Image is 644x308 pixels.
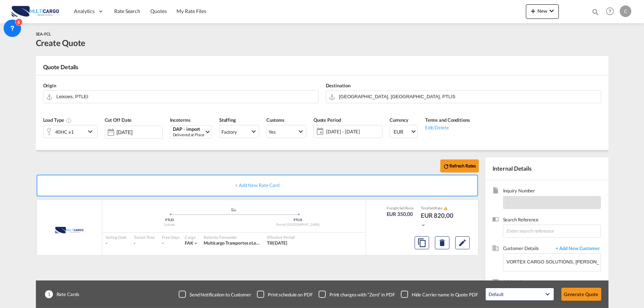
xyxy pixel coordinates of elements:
span: CC Email [503,279,601,287]
button: icon-refreshRefresh Rates [440,159,479,172]
span: 1 [45,290,53,298]
div: Total Rate [421,205,457,211]
span: Currency [390,117,408,123]
div: C [620,5,631,17]
div: Print charges with “Zero” in PDF [329,291,395,298]
div: Internal Details [485,157,608,180]
div: Transit Time [134,234,155,240]
span: Analytics [74,8,95,15]
md-checkbox: Checkbox No Ink [401,291,478,298]
span: Search Reference [503,216,601,225]
div: - [162,240,163,246]
span: Origin [43,83,56,88]
md-checkbox: Checkbox No Ink [257,291,313,298]
div: Yes [269,129,276,135]
div: Delivered at Place [173,132,204,137]
span: Help [604,5,616,17]
b: Refresh Rates [449,163,476,168]
input: Enter search reference [503,225,601,238]
div: Edit/Delete [425,124,470,131]
md-icon: assets/icons/custom/ship-fill.svg [229,208,238,211]
span: Cut Off Date [105,117,132,123]
md-icon: icon-chevron-down [86,127,97,136]
span: Load Type [43,117,72,123]
span: FAK [185,240,193,246]
button: icon-alert [443,206,448,211]
span: + Add New Rate Card [235,182,279,188]
div: - [106,240,127,246]
span: + Add New Customer [552,245,601,253]
md-checkbox: Checkbox No Ink [319,291,395,298]
md-icon: icon-calendar [314,127,323,136]
div: Freight Rate [387,205,414,211]
md-icon: icon-plus 400-fg [529,7,537,15]
md-checkbox: Checkbox No Ink [179,291,251,298]
span: - [506,200,508,205]
input: Select [117,129,162,135]
div: Quote Details [36,63,608,75]
span: Terms and Conditions [425,117,470,123]
div: Help [604,5,620,18]
md-icon: icon-information-outline [66,118,72,124]
md-icon: icon-chevron-down [193,241,198,246]
div: icon-magnify [591,8,599,19]
md-input-container: Leixoes, PTLEI [43,90,319,103]
span: Incoterms [170,117,191,123]
div: Cargo [185,234,198,240]
div: Hide Carrier name in Quote PDF [412,291,478,298]
md-icon: icon-magnify [591,8,599,16]
button: Generate Quote [561,288,601,301]
span: Stuffing [219,117,236,123]
div: Sailing Date [106,234,127,240]
div: Effective Period [267,234,295,240]
md-select: Select Currency: € EUREuro [390,125,418,138]
div: Create Quote [36,37,86,49]
span: Quote Period [313,117,341,123]
div: 40HC x1icon-chevron-down [43,125,97,138]
md-input-container: Port of Lisbon, Lisbon, PTLIS [326,90,601,103]
img: 82db67801a5411eeacfdbd8acfa81e61.png [11,3,60,20]
div: EUR 350,00 [387,211,414,218]
span: Customs [266,117,284,123]
div: EUR 820,00 [421,211,457,229]
span: [DATE] - [DATE] [324,126,382,137]
md-icon: icon-chevron-down [547,7,556,15]
md-icon: icon-alert [444,206,448,211]
span: Inquiry Number [503,187,601,196]
input: Enter Customer Details [507,254,601,270]
md-icon: assets/icons/custom/copyQuote.svg [417,238,426,247]
span: Sell [399,206,406,210]
button: Copy [415,236,429,249]
md-icon: icon-chevron-down [421,222,426,228]
span: New [529,8,556,14]
div: - [134,240,155,246]
div: Send Notification to Customer [190,291,251,298]
div: Free Days [162,234,179,240]
div: Print schedule on PDF [268,291,313,298]
md-select: Select Stuffing: Factory [219,125,259,138]
span: Destination [326,83,350,88]
span: EUR [394,128,410,136]
span: Sell [429,206,435,210]
button: Edit [455,236,470,249]
span: Customer Details [503,245,552,253]
button: Delete [435,236,449,249]
md-select: Select Incoterms: DAP - import Delivered at Place [170,125,212,138]
span: Quotes [150,8,166,14]
div: Factory [221,129,237,135]
span: Rate Search [114,8,140,14]
img: MultiCargo [45,221,93,239]
div: PTLEI [106,218,234,222]
span: My Rate Files [176,8,206,14]
span: [DATE] - [DATE] [326,128,380,135]
span: SEA-FCL [36,32,51,36]
div: 40HC x1 [55,127,74,137]
input: Search by Door/Port [339,90,597,103]
div: DAP - import [173,126,204,132]
div: Till 28 Sep 2025 [267,240,287,246]
div: Default [489,291,504,297]
md-icon: icon-refresh [443,163,449,170]
div: Multicargo Transportes e Logistica [204,240,260,246]
span: Rate Cards [53,291,79,297]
